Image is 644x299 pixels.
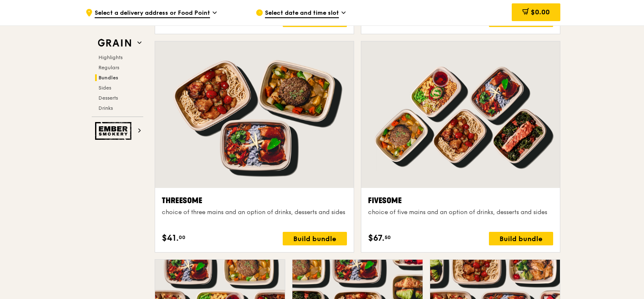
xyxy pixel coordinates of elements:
img: Grain web logo [95,35,134,51]
div: Fivesome [368,195,553,207]
div: Build bundle [283,232,347,245]
span: Select date and time slot [265,9,339,18]
span: $67. [368,232,385,245]
span: Highlights [98,54,123,60]
div: choice of three mains and an option of drinks, desserts and sides [162,208,347,217]
img: Ember Smokery web logo [95,122,134,140]
span: $41. [162,232,179,245]
div: Build bundle [489,14,553,27]
span: Select a delivery address or Food Point [95,9,210,18]
span: Sides [98,85,111,91]
span: Drinks [98,105,113,111]
div: choice of five mains and an option of drinks, desserts and sides [368,208,553,217]
div: Build bundle [283,14,347,27]
div: Build bundle [489,232,553,245]
span: Regulars [98,65,119,71]
span: 50 [385,234,391,241]
span: $0.00 [531,8,550,16]
span: Desserts [98,95,118,101]
span: Bundles [98,75,118,81]
span: 00 [179,234,186,241]
div: Threesome [162,195,347,207]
